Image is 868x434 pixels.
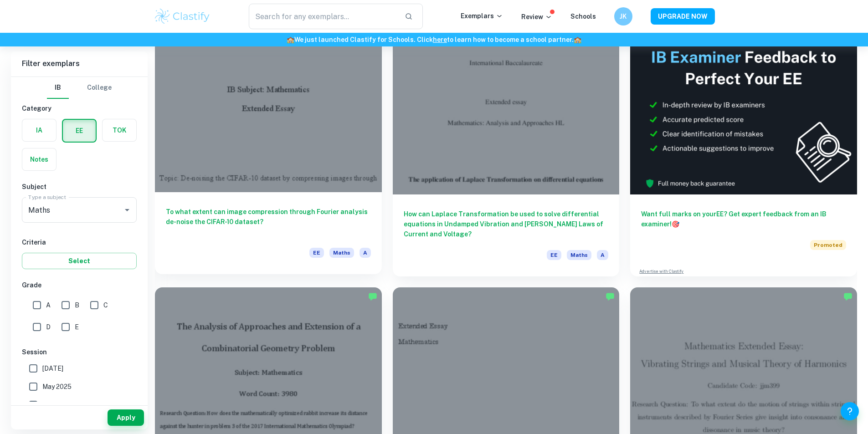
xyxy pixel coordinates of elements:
button: Help and Feedback [841,402,859,420]
span: D [46,322,51,332]
span: [DATE] [42,400,63,410]
button: IA [22,119,56,141]
span: A [597,250,608,260]
span: 🏫 [287,36,294,43]
button: JK [614,7,632,26]
a: How can Laplace Transformation be used to solve differential equations in Undamped Vibration and ... [393,25,620,276]
input: Search for any exemplars... [249,4,398,29]
span: Promoted [810,240,846,250]
img: Marked [843,292,853,301]
button: UPGRADE NOW [651,8,715,25]
img: Marked [368,292,377,301]
button: TOK [103,119,136,141]
img: Marked [606,292,615,301]
span: 🏫 [574,36,581,43]
h6: Category [22,103,137,113]
a: Schools [570,13,596,20]
button: Notes [22,148,56,170]
img: Clastify logo [154,7,211,26]
button: Select [22,253,137,269]
span: Maths [567,250,591,260]
a: To what extent can image compression through Fourier analysis de-noise the CIFAR-10 dataset?EEMathsA [155,25,382,276]
button: EE [63,120,96,142]
span: [DATE] [42,363,63,373]
a: here [433,36,447,43]
h6: Want full marks on your EE ? Get expert feedback from an IB examiner! [641,209,846,229]
label: Type a subject [28,193,66,201]
h6: Subject [22,182,137,192]
h6: We just launched Clastify for Schools. Click to learn how to become a school partner. [2,35,866,45]
span: 🎯 [672,220,679,228]
h6: Filter exemplars [11,51,148,77]
span: EE [547,250,561,260]
p: Exemplars [461,11,503,21]
span: May 2025 [42,382,72,392]
span: E [75,322,79,332]
span: Maths [329,248,354,258]
button: Open [121,204,134,216]
h6: JK [618,11,628,21]
h6: Criteria [22,237,137,247]
div: Filter type choice [47,77,112,99]
a: Want full marks on yourEE? Get expert feedback from an IB examiner!PromotedAdvertise with Clastify [630,25,857,276]
span: A [46,300,51,310]
h6: Session [22,347,137,357]
h6: To what extent can image compression through Fourier analysis de-noise the CIFAR-10 dataset? [166,207,371,237]
button: College [87,77,112,99]
h6: Grade [22,280,137,290]
span: A [360,248,371,258]
button: IB [47,77,69,99]
span: B [75,300,79,310]
h6: How can Laplace Transformation be used to solve differential equations in Undamped Vibration and ... [404,209,609,239]
a: Advertise with Clastify [639,268,683,275]
img: Thumbnail [630,25,857,194]
p: Review [521,12,552,22]
span: EE [309,248,324,258]
button: Apply [108,409,144,426]
span: C [103,300,108,310]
